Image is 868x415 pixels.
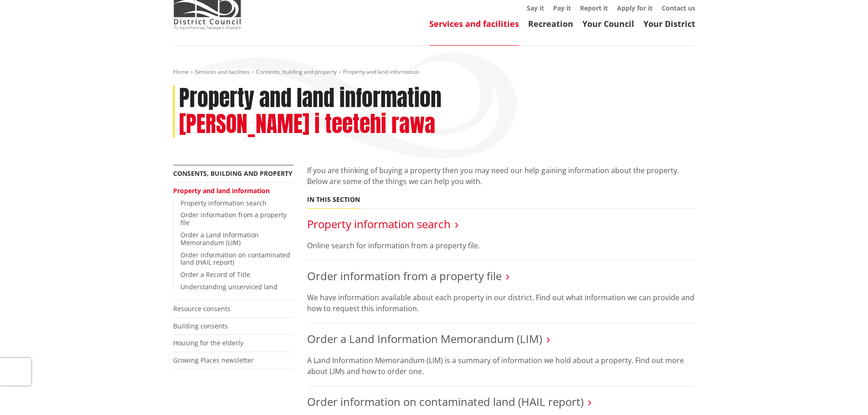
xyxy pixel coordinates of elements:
[195,68,250,76] a: Services and facilities
[580,4,608,12] a: Report it
[173,186,270,195] a: Property and land information
[173,169,293,178] a: Consents, building and property
[180,199,267,207] a: Property information search
[180,231,259,247] a: Order a Land Information Memorandum (LIM)
[662,4,695,12] a: Contact us
[617,4,652,12] a: Apply for it
[307,165,695,187] p: If you are thinking of buying a property then you may need our help gaining information about the...
[180,270,250,279] a: Order a Record of Title
[173,338,243,347] a: Housing for the elderly
[180,282,277,291] a: Understanding unserviced land
[173,356,254,364] a: Growing Places newsletter
[429,18,519,29] a: Services and facilities
[528,18,573,29] a: Recreation
[180,251,290,267] a: Order information on contaminated land (HAIL report)
[643,18,695,29] a: Your District
[180,210,287,227] a: Order information from a property file
[307,355,695,377] p: A Land Information Memorandum (LIM) is a summary of information we hold about a property. Find ou...
[307,292,695,314] p: We have information available about each property in our district. Find out what information we c...
[307,240,695,251] p: Online search for information from a property file.
[307,394,584,409] a: Order information on contaminated land (HAIL report)
[307,331,542,346] a: Order a Land Information Memorandum (LIM)
[173,68,189,76] a: Home
[307,216,451,231] a: Property information search
[173,68,695,76] nav: breadcrumb
[826,377,859,410] iframe: Messenger Launcher
[343,68,419,76] span: Property and land information
[527,4,544,12] a: Say it
[553,4,571,12] a: Pay it
[307,268,502,283] a: Order information from a property file
[173,304,231,313] a: Resource consents
[173,322,228,330] a: Building consents
[582,18,634,29] a: Your Council
[256,68,337,76] a: Consents, building and property
[179,85,442,112] h1: Property and land information
[179,111,435,138] h2: [PERSON_NAME] i teetehi rawa
[307,196,360,204] h5: In this section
